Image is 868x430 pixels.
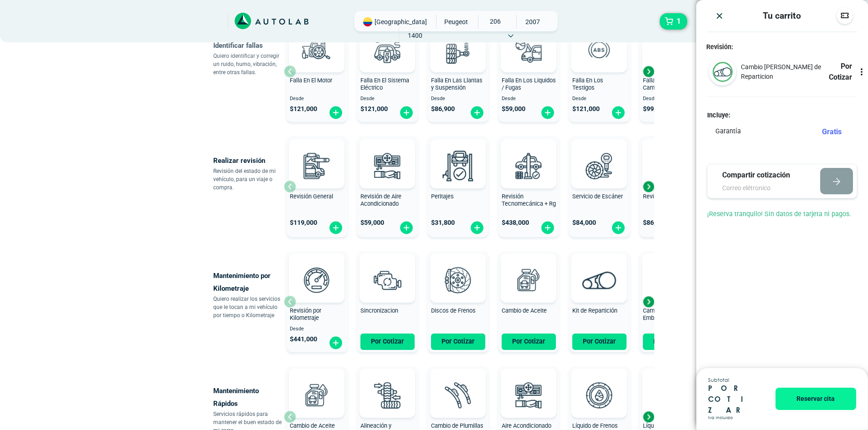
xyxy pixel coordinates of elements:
[515,141,542,168] img: AD0BCuuxAAAAAElFTkSuQmCC
[586,141,613,168] img: AD0BCuuxAAAAAElFTkSuQmCC
[399,106,414,120] img: fi_plus-circle2.svg
[399,29,431,42] span: 1400
[840,11,849,20] img: Descuentos code image
[650,30,690,70] img: diagnostic_caja-de-cambios-v3.svg
[643,96,697,102] span: Desde
[540,221,555,235] img: fi_plus-circle2.svg
[643,77,691,91] span: Falla En La Caja de Cambio
[431,219,455,227] span: $ 31,800
[431,96,485,102] span: Desde
[572,219,596,227] span: $ 84,000
[674,14,683,29] span: 1
[375,17,427,26] span: [GEOGRAPHIC_DATA]
[708,383,762,415] p: POR COTIZAR
[650,260,690,300] img: kit_de_embrague-v3.svg
[297,30,337,70] img: diagnostic_engine-v3.svg
[707,111,857,119] h4: Incluye:
[572,193,623,200] span: Servicio de Escáner
[290,105,317,113] span: $ 121,000
[572,307,617,314] span: Kit de Repartición
[572,96,627,102] span: Desde
[303,255,330,283] img: AD0BCuuxAAAAAElFTkSuQmCC
[470,106,484,120] img: fi_plus-circle2.svg
[213,269,284,295] p: Mantenimiento por Kilometraje
[297,375,337,415] img: cambio_de_aceite-v3.svg
[508,375,549,415] img: aire_acondicionado-v3.svg
[286,21,348,122] button: Falla En El Motor Desde $121,000
[498,21,560,122] button: Falla En Los Liquidos / Fugas Desde $59,000
[517,15,549,29] span: 2007
[290,335,317,343] span: $ 441,000
[374,255,401,283] img: AD0BCuuxAAAAAElFTkSuQmCC
[360,219,384,227] span: $ 59,000
[639,21,701,122] button: Falla En La Caja de Cambio Desde $99,000
[715,127,741,137] p: Garantía
[367,146,407,186] img: aire_acondicionado-v3.svg
[572,105,600,113] span: $ 121,000
[498,136,560,237] button: Revisión Tecnomecánica + Rg $438,000
[427,21,489,122] button: Falla En Las Llantas y Suspensión Desde $86,900
[213,154,284,167] p: Realizar revisión
[643,105,667,113] span: $ 99,000
[286,136,348,237] button: Revisión General $119,000
[290,193,333,200] span: Revisión General
[572,77,603,91] span: Falla En Los Testigos
[374,141,401,168] img: AD0BCuuxAAAAAElFTkSuQmCC
[508,146,549,186] img: revision_tecno_mecanica-v3.svg
[586,370,613,398] img: AD0BCuuxAAAAAElFTkSuQmCC
[502,422,551,429] span: Aire Acondicionado
[431,422,483,429] span: Cambio de Plumillas
[643,307,686,322] span: Cambio de Kit de Embrague
[367,375,407,415] img: alineacion_y_balanceo-v3.svg
[611,106,626,120] img: fi_plus-circle2.svg
[290,326,344,332] span: Desde
[611,221,626,235] img: fi_plus-circle2.svg
[213,39,284,52] p: Identificar fallas
[329,106,343,120] img: fi_plus-circle2.svg
[357,136,418,237] button: Revisión de Aire Acondicionado $59,000
[290,219,317,227] span: $ 119,000
[579,146,619,186] img: escaner-v3.svg
[502,96,556,102] span: Desde
[357,251,418,352] button: Sincronizacion Por Cotizar
[286,251,348,352] button: Revisión por Kilometraje Desde $441,000
[639,251,701,352] button: Cambio de Kit de Embrague Por Cotizar
[822,127,849,138] div: Gratis
[431,334,485,350] button: Por Cotizar
[825,61,852,83] p: Por Cotizar
[572,422,618,429] span: Líquido de Frenos
[713,62,733,82] img: correa_de_reparticion-v3.svg
[579,30,619,70] img: diagnostic_diagnostic_abs-v3.svg
[643,219,667,227] span: $ 86,900
[213,52,284,76] p: Quiero identificar y corregir un ruido, humo, vibración, entre otras fallas.
[438,260,478,300] img: frenos2-v3.svg
[715,11,724,20] img: close icon
[213,295,284,319] p: Quiero realizar los servicios que le tocan a mi vehículo por tiempo o Kilometraje
[642,180,655,193] div: Next slide
[722,183,803,193] input: Correo elétronico
[438,30,478,70] img: diagnostic_suspension-v3.svg
[502,219,529,227] span: $ 438,000
[586,255,613,283] img: AD0BCuuxAAAAAElFTkSuQmCC
[444,255,472,283] img: AD0BCuuxAAAAAElFTkSuQmCC
[297,146,337,186] img: revision_general-v3.svg
[660,13,687,30] button: 1
[363,17,372,26] img: Flag of COLOMBIA
[438,375,478,415] img: plumillas-v3.svg
[502,193,556,207] span: Revisión Tecnomecánica + Rg
[642,65,655,78] div: Next slide
[290,422,335,429] span: Cambio de Aceite
[508,260,549,300] img: cambio_de_aceite-v3.svg
[642,295,655,309] div: Next slide
[572,334,627,350] button: Por Cotizar
[708,378,762,383] span: Subtotal
[360,334,415,350] button: Por Cotizar
[431,307,476,314] span: Discos de Frenos
[367,260,407,300] img: sincronizacion-v3.svg
[478,15,511,28] span: 206
[213,384,284,410] p: Mantenimiento Rápidos
[741,62,825,81] p: Cambio [PERSON_NAME] de Reparticion
[444,370,472,398] img: AD0BCuuxAAAAAElFTkSuQmCC
[502,105,525,113] span: $ 59,000
[297,260,337,300] img: revision_por_kilometraje-v3.svg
